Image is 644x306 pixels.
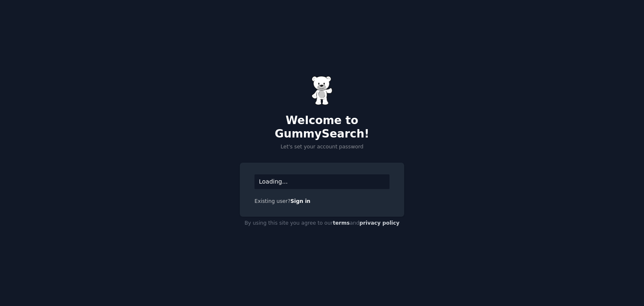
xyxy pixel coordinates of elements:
a: Sign in [291,198,311,204]
p: Let's set your account password [240,143,404,151]
a: privacy policy [359,220,400,226]
span: Existing user? [254,198,291,204]
div: By using this site you agree to our and [240,217,404,230]
img: Gummy Bear [312,76,332,105]
div: Loading... [254,174,390,189]
h2: Welcome to GummySearch! [240,114,404,140]
a: terms [333,220,350,226]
